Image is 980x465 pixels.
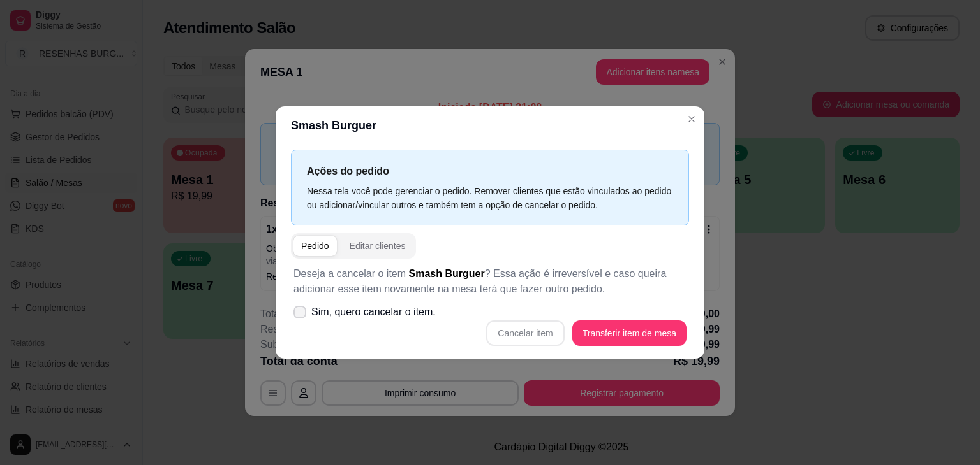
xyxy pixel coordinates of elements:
[293,266,687,297] p: Deseja a cancelar o item ? Essa ação é irreversível e caso queira adicionar esse item novamente n...
[311,304,436,320] span: Sim, quero cancelar o item.
[681,109,702,129] button: Close
[409,268,485,279] span: Smash Burguer
[276,106,704,145] header: Smash Burguer
[572,320,687,346] button: Transferir item de mesa
[301,240,329,252] div: Pedido
[307,163,673,179] p: Ações do pedido
[350,240,406,252] div: Editar clientes
[307,184,673,212] div: Nessa tela você pode gerenciar o pedido. Remover clientes que estão vinculados ao pedido ou adici...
